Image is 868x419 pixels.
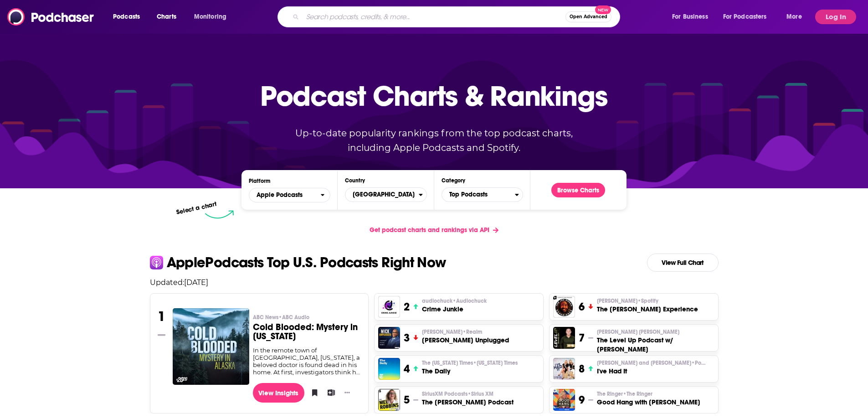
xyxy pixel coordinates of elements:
[286,6,629,27] div: Search podcasts, credits, & more...
[422,398,514,407] h3: The [PERSON_NAME] Podcast
[404,393,410,407] h3: 5
[422,297,487,305] span: audiochuck
[422,305,487,314] h3: Crime Junkie
[422,359,518,367] span: The [US_STATE] Times
[324,386,334,399] button: Add to List
[205,210,234,219] img: select arrow
[362,219,506,241] a: Get podcast charts and rankings via API
[666,10,719,24] button: open menu
[167,255,446,270] p: Apple Podcasts Top U.S. Podcasts Right Now
[553,389,575,411] a: Good Hang with Amy Poehler
[422,367,518,376] h3: The Daily
[260,66,608,125] p: Podcast Charts & Rankings
[341,388,354,397] button: Show More Button
[637,298,658,304] span: • Spotify
[253,314,361,321] p: ABC News • ABC Audio
[249,188,330,202] h2: Platforms
[691,360,726,366] span: • PodcastOne
[815,10,856,24] button: Log In
[597,328,714,336] p: Paul Alex Espinoza
[579,362,585,376] h3: 8
[597,305,698,314] h3: The [PERSON_NAME] Experience
[277,126,591,155] p: Up-to-date popularity rankings from the top podcast charts, including Apple Podcasts and Spotify.
[553,358,575,380] img: I've Had It
[597,297,658,305] span: [PERSON_NAME]
[780,10,813,24] button: open menu
[422,297,487,305] p: audiochuck • Audiochuck
[422,336,509,345] h3: [PERSON_NAME] Unplugged
[422,359,518,367] p: The New York Times • New York Times
[579,331,585,345] h3: 7
[597,297,698,314] a: [PERSON_NAME]•SpotifyThe [PERSON_NAME] Experience
[378,389,400,411] img: The Mel Robbins Podcast
[422,328,509,336] p: Mick Hunt • Realm
[113,10,140,23] span: Podcasts
[378,358,400,380] img: The Daily
[404,300,410,314] h3: 2
[597,328,679,336] span: [PERSON_NAME] [PERSON_NAME]
[565,11,611,22] button: Open AdvancedNew
[151,10,182,24] a: Charts
[157,10,176,23] span: Charts
[597,336,714,354] h3: The Level Up Podcast w/ [PERSON_NAME]
[672,10,708,23] span: For Business
[723,10,767,23] span: For Podcasters
[462,329,482,335] span: • Realm
[253,347,361,376] div: In the remote town of [GEOGRAPHIC_DATA], [US_STATE], a beloved doctor is found dead in his home. ...
[597,297,698,305] p: Joe Rogan • Spotify
[551,183,605,197] a: Browse Charts
[597,390,700,407] a: The Ringer•The RingerGood Hang with [PERSON_NAME]
[422,359,518,376] a: The [US_STATE] Times•[US_STATE] TimesThe Daily
[188,10,238,24] button: open menu
[597,359,706,376] a: [PERSON_NAME] and [PERSON_NAME]•PodcastOneI've Had It
[595,5,611,14] span: New
[7,8,95,26] img: Podchaser - Follow, Share and Rate Podcasts
[597,390,652,398] span: The Ringer
[473,360,518,366] span: • [US_STATE] Times
[422,390,493,398] span: SiriusXM Podcasts
[442,187,523,202] button: Categories
[597,367,706,376] h3: I've Had It
[597,398,700,407] h3: Good Hang with [PERSON_NAME]
[623,391,652,397] span: • The Ringer
[597,359,706,367] p: Jennifer Welch and Angie Sullivan • PodcastOne
[553,327,575,349] img: The Level Up Podcast w/ Paul Alex
[597,359,706,367] span: [PERSON_NAME] and [PERSON_NAME]
[173,308,249,385] a: Cold Blooded: Mystery in Alaska
[422,390,514,407] a: SiriusXM Podcasts•Sirius XMThe [PERSON_NAME] Podcast
[579,300,585,314] h3: 6
[378,296,400,318] img: Crime Junkie
[597,328,714,354] a: [PERSON_NAME] [PERSON_NAME]The Level Up Podcast w/ [PERSON_NAME]
[249,188,330,202] button: open menu
[597,390,700,398] p: The Ringer • The Ringer
[303,10,565,24] input: Search podcasts, credits, & more...
[257,192,303,198] span: Apple Podcasts
[370,226,489,234] span: Get podcast charts and rankings via API
[647,253,719,272] a: View Full Chart
[150,256,163,269] img: apple Icon
[467,391,493,397] span: • Sirius XM
[786,10,802,23] span: More
[553,296,575,318] img: The Joe Rogan Experience
[404,331,410,345] h3: 3
[378,327,400,349] img: Mick Unplugged
[452,298,487,304] span: • Audiochuck
[253,383,304,403] a: View Insights
[442,187,515,202] span: Top Podcasts
[570,15,607,19] span: Open Advanced
[158,308,165,325] h3: 1
[404,362,410,376] h3: 4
